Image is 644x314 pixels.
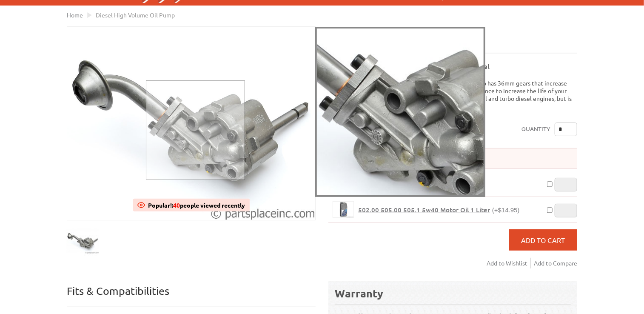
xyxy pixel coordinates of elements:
div: Warranty [335,286,571,300]
a: Add to Wishlist [487,258,531,268]
span: (+$14.95) [492,206,520,214]
span: Add to Cart [521,236,565,244]
a: Home [67,11,83,19]
label: Quantity [521,123,550,136]
a: 502.00 505.00 505.1 5w40 Motor Oil 1 Liter [333,201,354,218]
a: 502.00 505.00 505.1 5w40 Motor Oil 1 Liter(+$14.95) [358,206,520,214]
p: Fits & Compatibilities [67,284,316,307]
span: Diesel high volume oil pump [96,11,175,19]
a: Add to Compare [534,258,577,268]
button: Add to Cart [509,229,577,251]
span: 502.00 505.00 505.1 5w40 Motor Oil 1 Liter [358,206,490,214]
b: Diesel high volume oil pump [328,26,478,40]
img: 502.00 505.00 505.1 5w40 Motor Oil 1 Liter [333,202,353,217]
img: Diesel high volume oil pump [67,225,99,257]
